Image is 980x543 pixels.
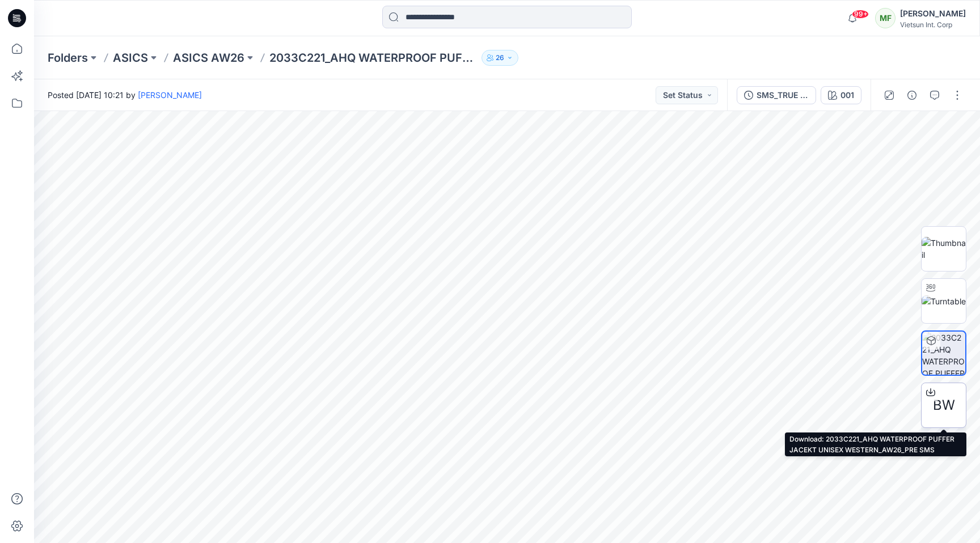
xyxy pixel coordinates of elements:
a: Folders [48,50,88,66]
img: 2033C221_AHQ WATERPROOF PUFFER JACEKT UNISEX WESTERN_AW26_PRE SMS 001 [922,332,965,375]
span: Posted [DATE] 10:21 by [48,89,202,101]
button: 26 [481,50,518,66]
div: MF [875,8,895,28]
p: 26 [496,52,504,64]
div: SMS_TRUE FABRIC [757,89,809,101]
button: Details [903,86,921,104]
img: Thumbnail [922,237,966,261]
div: 001 [840,89,854,101]
a: ASICS [113,50,148,66]
button: 001 [821,86,861,104]
span: BW [933,395,955,415]
button: SMS_TRUE FABRIC [737,86,816,104]
p: 2033C221_AHQ WATERPROOF PUFFER JACEKT UNISEX WESTERN_AW26 [269,50,477,66]
div: [PERSON_NAME] [900,7,966,20]
span: 99+ [852,10,869,19]
a: ASICS AW26 [173,50,244,66]
a: [PERSON_NAME] [138,90,202,100]
div: Vietsun Int. Corp [900,20,966,29]
img: Turntable [922,295,966,307]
